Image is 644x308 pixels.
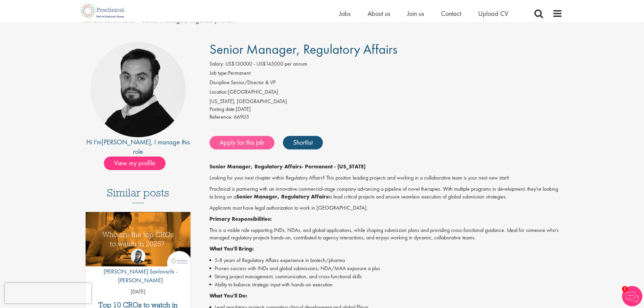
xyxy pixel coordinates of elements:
[407,9,424,18] a: Join us
[478,9,508,18] a: Upload CV
[209,245,254,252] strong: What You'll Bring:
[86,249,191,288] a: Theodora Savlovschi - Wicks [PERSON_NAME] Savlovschi - [PERSON_NAME]
[622,286,628,292] span: 1
[102,138,151,146] a: [PERSON_NAME]
[5,283,91,303] iframe: reCAPTCHA
[236,193,328,200] strong: Senior Manager, Regulatory Affairs
[209,113,232,121] label: Reference:
[339,9,351,18] a: Jobs
[209,79,231,87] label: Discipline:
[209,60,224,68] label: Salary:
[209,215,272,222] strong: Primary Responsibilities:
[209,273,562,281] li: Strong project management, communication, and cross-functional skills
[209,292,247,299] strong: What You'll Do:
[209,88,228,96] label: Location:
[209,204,562,212] p: Applicants must have legal authorization to work in [GEOGRAPHIC_DATA].
[209,79,562,88] li: Senior/Director & VP
[86,267,191,284] p: [PERSON_NAME] Savlovschi - [PERSON_NAME]
[90,42,186,137] img: imeage of recruiter Nick Walker
[209,105,562,113] div: [DATE]
[209,185,562,201] p: Proclinical is partnering with an innovative commercial-stage company advancing a pipeline of nov...
[209,174,562,182] p: Looking for your next chapter within Regulatory Affairs? This position leading projects and worki...
[209,136,274,149] a: Apply for this job
[104,158,172,167] a: View my profile
[302,163,365,170] strong: - Permanent - [US_STATE]
[209,227,562,242] p: This is a visible role supporting INDs, NDAs, and global applications, while shaping submission p...
[209,41,397,58] span: Senior Manager, Regulatory Affairs
[209,105,236,113] span: Posting date:
[86,212,191,272] a: Link to a post
[209,69,562,79] li: Permanent
[209,281,562,289] li: Ability to balance strategic input with hands-on execution
[86,288,191,296] p: [DATE]
[131,249,146,264] img: Theodora Savlovschi - Wicks
[107,187,169,203] h3: Similar posts
[622,286,642,306] img: Chatbot
[209,98,562,105] div: [US_STATE], [GEOGRAPHIC_DATA]
[283,136,323,149] a: Shortlist
[209,256,562,264] li: 5-8 years of Regulatory Affairs experience in biotech/pharma
[441,9,461,18] a: Contact
[209,264,562,273] li: Proven success with INDs and global submissions; NDA/MAA exposure a plus
[86,212,191,266] img: Top 10 CROs 2025 | Proclinical
[209,163,302,170] strong: Senior Manager, Regulatory Affairs
[104,157,165,170] span: View my profile
[225,60,307,67] span: US$130000 - US$145000 per annum
[368,9,390,18] a: About us
[209,69,228,77] label: Job type:
[209,88,562,98] li: [GEOGRAPHIC_DATA]
[82,137,195,157] div: Hi I'm , I manage this role
[234,113,249,120] span: 66905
